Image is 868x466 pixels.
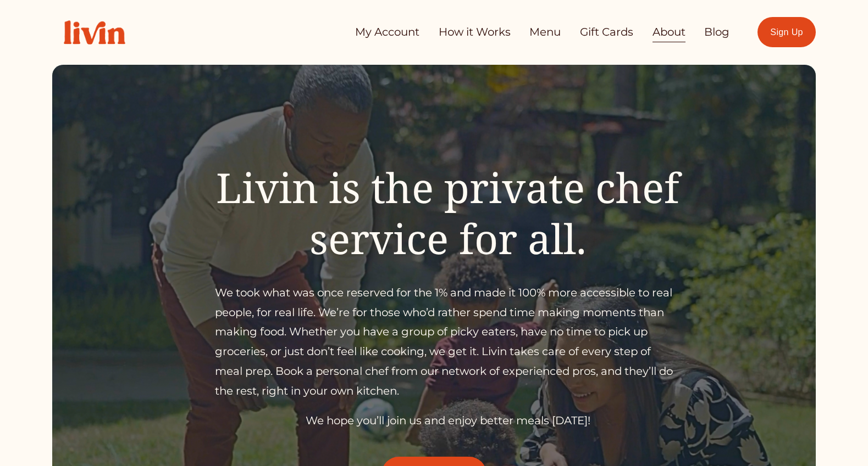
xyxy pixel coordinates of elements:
a: Blog [704,21,729,43]
a: Gift Cards [580,21,633,43]
span: Livin is the private chef service for all. [216,159,690,266]
span: We hope you’ll join us and enjoy better meals [DATE]! [306,414,590,427]
a: Menu [529,21,561,43]
img: Livin [52,9,137,56]
a: My Account [355,21,419,43]
a: Sign Up [758,17,816,47]
span: We took what was once reserved for the 1% and made it 100% more accessible to real people, for re... [215,286,676,397]
a: How it Works [439,21,511,43]
a: About [653,21,685,43]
